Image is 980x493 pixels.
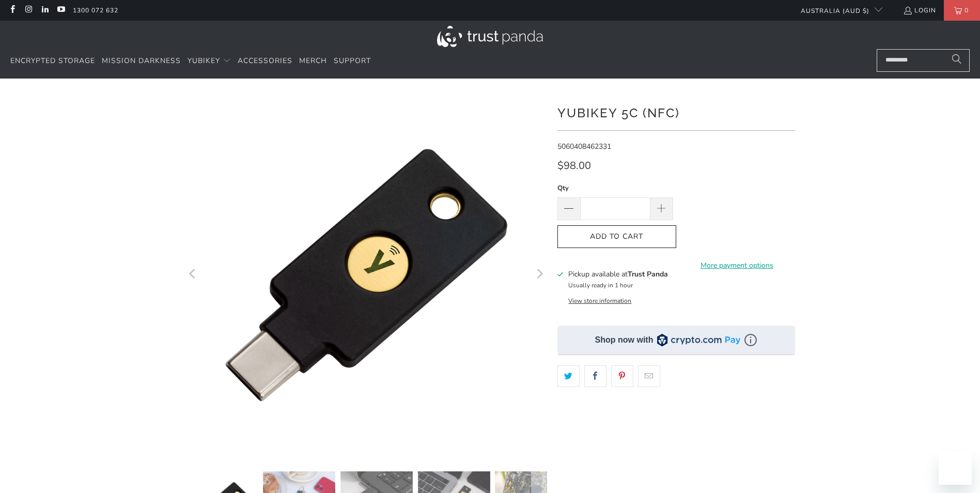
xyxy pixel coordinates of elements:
nav: Translation missing: en.navigation.header.main_nav [10,49,371,73]
a: YubiKey 5C (NFC) - Trust Panda [185,94,547,456]
a: Trust Panda Australia on YouTube [56,6,65,14]
span: $98.00 [557,159,591,173]
button: Next [531,94,548,456]
a: Merch [299,49,327,73]
a: Encrypted Storage [10,49,95,73]
a: Support [334,49,371,73]
b: Trust Panda [628,269,668,279]
a: Trust Panda Australia on Facebook [8,6,17,14]
h1: YubiKey 5C (NFC) [557,102,795,122]
a: Share this on Facebook [584,365,606,387]
div: Shop now with [595,334,654,346]
iframe: Button to launch messaging window [939,452,972,485]
span: YubiKey [188,56,220,66]
a: Mission Darkness [102,49,181,73]
button: Search [944,49,970,72]
a: Trust Panda Australia on LinkedIn [40,6,49,14]
small: Usually ready in 1 hour [568,281,633,289]
button: View store information [568,297,631,305]
a: Trust Panda Australia on Instagram [24,6,33,14]
span: Encrypted Storage [10,56,95,66]
button: Add to Cart [557,225,676,249]
a: Share this on Twitter [557,365,580,387]
a: Email this to a friend [638,365,660,387]
a: Login [903,5,936,16]
h3: Pickup available at [568,269,668,280]
summary: YubiKey [188,49,231,73]
button: Previous [185,94,201,456]
span: 5060408462331 [557,142,611,151]
a: Share this on Pinterest [611,365,633,387]
a: 1300 072 632 [73,5,118,16]
span: Mission Darkness [102,56,181,66]
input: Search... [877,49,970,72]
span: Add to Cart [568,233,665,241]
span: Merch [299,56,327,66]
a: Accessories [238,49,292,73]
a: More payment options [679,260,795,271]
span: Support [334,56,371,66]
img: Trust Panda Australia [437,26,543,47]
span: Accessories [238,56,292,66]
label: Qty [557,182,673,194]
